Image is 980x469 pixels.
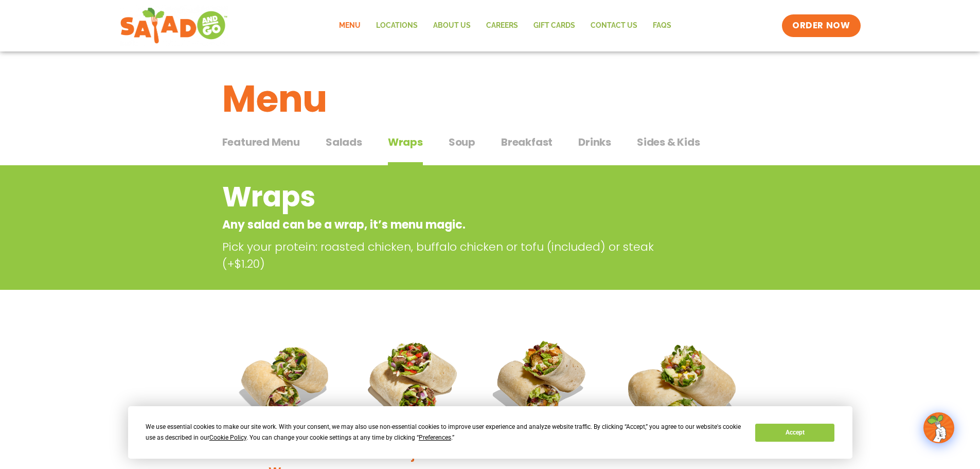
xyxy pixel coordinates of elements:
[230,325,342,437] img: Product photo for Tuscan Summer Wrap
[782,14,860,37] a: ORDER NOW
[924,413,953,442] img: wpChatIcon
[425,14,478,38] a: About Us
[222,131,758,166] div: Tabbed content
[755,424,834,442] button: Accept
[331,14,679,38] nav: Menu
[222,176,675,218] h2: Wraps
[222,216,675,233] p: Any salad can be a wrap, it’s menu magic.
[128,406,852,459] div: Cookie Consent Prompt
[222,134,300,150] span: Featured Menu
[368,14,425,38] a: Locations
[578,134,611,150] span: Drinks
[331,14,368,38] a: Menu
[358,325,470,437] img: Product photo for Fajita Wrap
[449,134,475,150] span: Soup
[526,14,583,38] a: GIFT CARDS
[645,14,679,38] a: FAQs
[613,325,751,462] img: Product photo for BBQ Ranch Wrap
[478,14,526,38] a: Careers
[419,434,451,441] span: Preferences
[501,134,553,150] span: Breakfast
[583,14,645,38] a: Contact Us
[222,71,758,127] h1: Menu
[120,5,228,46] img: new-SAG-logo-768×292
[326,134,362,150] span: Salads
[222,238,680,272] p: Pick your protein: roasted chicken, buffalo chicken or tofu (included) or steak (+$1.20)
[792,20,850,32] span: ORDER NOW
[485,325,597,437] img: Product photo for Roasted Autumn Wrap
[637,134,700,150] span: Sides & Kids
[209,434,246,441] span: Cookie Policy
[146,422,743,443] div: We use essential cookies to make our site work. With your consent, we may also use non-essential ...
[388,134,423,150] span: Wraps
